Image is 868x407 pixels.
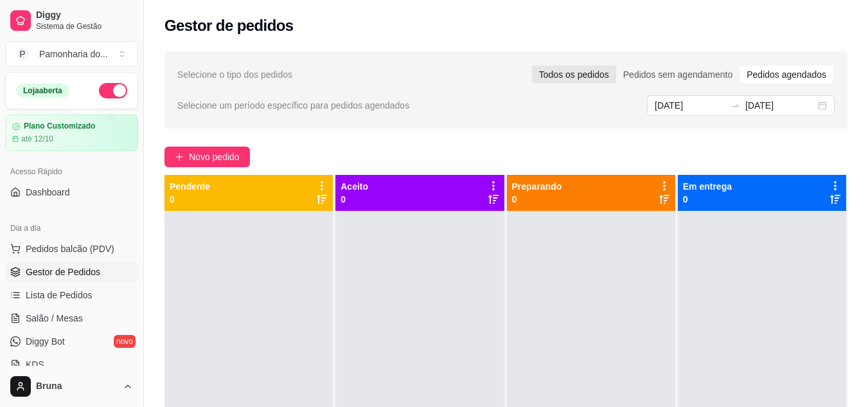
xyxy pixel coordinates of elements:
[5,218,138,239] div: Dia a dia
[5,239,138,259] button: Pedidos balcão (PDV)
[26,186,70,199] span: Dashboard
[26,335,65,348] span: Diggy Bot
[5,161,138,182] div: Acesso Rápido
[683,180,732,193] p: Em entrega
[189,150,240,164] span: Novo pedido
[5,354,138,375] a: KDS
[730,100,740,111] span: to
[26,266,100,278] span: Gestor de Pedidos
[5,285,138,305] a: Lista de Pedidos
[5,182,138,203] a: Dashboard
[16,48,29,60] span: P
[532,66,616,84] div: Todos os pedidos
[26,289,93,302] span: Lista de Pedidos
[683,193,732,206] p: 0
[21,134,53,144] article: até 12/10
[341,180,368,193] p: Aceito
[5,371,138,402] button: Bruna
[5,114,138,151] a: Plano Customizadoaté 12/10
[512,180,562,193] p: Preparando
[512,193,562,206] p: 0
[39,48,108,60] div: Pamonharia do ...
[655,98,725,113] input: Data início
[177,98,409,113] span: Selecione um período específico para pedidos agendados
[26,312,83,325] span: Salão / Mesas
[36,10,133,21] span: Diggy
[5,308,138,329] a: Salão / Mesas
[26,358,44,371] span: KDS
[745,98,815,113] input: Data fim
[5,41,138,67] button: Select a team
[26,242,114,255] span: Pedidos balcão (PDV)
[5,331,138,352] a: Diggy Botnovo
[616,66,740,84] div: Pedidos sem agendamento
[164,147,250,167] button: Novo pedido
[177,68,292,82] span: Selecione o tipo dos pedidos
[170,180,210,193] p: Pendente
[5,262,138,282] a: Gestor de Pedidos
[36,381,118,392] span: Bruna
[175,152,184,161] span: plus
[16,84,69,98] div: Loja aberta
[341,193,368,206] p: 0
[730,100,740,111] span: swap-right
[24,122,95,131] article: Plano Customizado
[99,83,127,98] button: Alterar Status
[740,66,833,84] div: Pedidos agendados
[36,21,133,32] span: Sistema de Gestão
[170,193,210,206] p: 0
[164,15,294,36] h2: Gestor de pedidos
[5,5,138,36] a: DiggySistema de Gestão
